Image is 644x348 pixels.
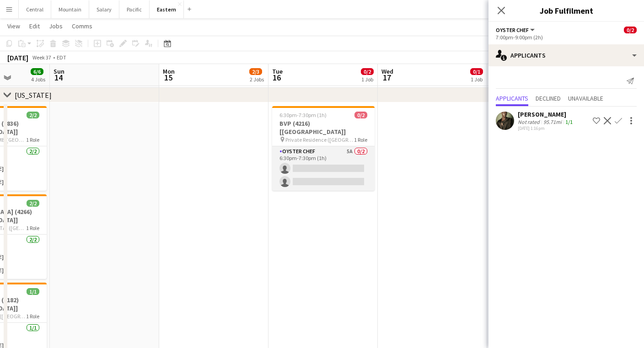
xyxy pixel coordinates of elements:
[27,288,39,295] span: 1/1
[7,22,20,30] span: View
[161,72,175,83] span: 15
[361,68,374,75] span: 0/2
[68,20,96,32] a: Comms
[26,225,39,231] span: 1 Role
[54,67,64,75] span: Sun
[496,27,529,33] span: Oyster Chef
[496,95,528,102] span: Applicants
[27,200,39,207] span: 2/2
[568,95,603,102] span: Unavailable
[57,54,66,61] div: EDT
[29,22,40,30] span: Edit
[624,27,637,33] span: 0/2
[272,146,375,191] app-card-role: Oyster Chef5A0/26:30pm-7:30pm (1h)
[518,125,574,131] div: [DATE] 1:16pm
[361,76,373,83] div: 1 Job
[471,76,483,83] div: 1 Job
[354,136,367,143] span: 1 Role
[272,119,375,136] h3: BVP (4216) [[GEOGRAPHIC_DATA]]
[565,118,573,125] app-skills-label: 1/1
[4,20,24,32] a: View
[272,106,375,191] app-job-card: 6:30pm-7:30pm (1h)0/2BVP (4216) [[GEOGRAPHIC_DATA]] Private Residence ([GEOGRAPHIC_DATA], [GEOGRA...
[249,68,262,75] span: 2/3
[26,313,39,320] span: 1 Role
[380,72,393,83] span: 17
[26,136,39,143] span: 1 Role
[279,112,327,118] span: 6:30pm-7:30pm (1h)
[271,72,283,83] span: 16
[488,44,644,66] div: Applicants
[119,0,150,18] button: Pacific
[381,67,393,75] span: Wed
[354,112,367,118] span: 0/2
[488,5,644,16] h3: Job Fulfilment
[496,34,637,41] div: 7:00pm-9:00pm (2h)
[30,54,53,61] span: Week 37
[163,67,175,75] span: Mon
[31,76,45,83] div: 4 Jobs
[470,68,483,75] span: 0/1
[26,20,43,32] a: Edit
[496,27,536,33] button: Oyster Chef
[518,118,542,125] div: Not rated
[150,0,184,18] button: Eastern
[52,72,64,83] span: 14
[518,110,574,118] div: [PERSON_NAME]
[542,118,563,125] div: 95.71mi
[27,112,39,118] span: 2/2
[272,67,283,75] span: Tue
[15,91,52,100] div: [US_STATE]
[49,22,63,30] span: Jobs
[536,95,561,102] span: Declined
[285,136,354,143] span: Private Residence ([GEOGRAPHIC_DATA], [GEOGRAPHIC_DATA])
[89,0,119,18] button: Salary
[7,53,28,62] div: [DATE]
[51,0,89,18] button: Mountain
[72,22,92,30] span: Comms
[19,0,51,18] button: Central
[250,76,264,83] div: 2 Jobs
[31,68,43,75] span: 6/6
[45,20,66,32] a: Jobs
